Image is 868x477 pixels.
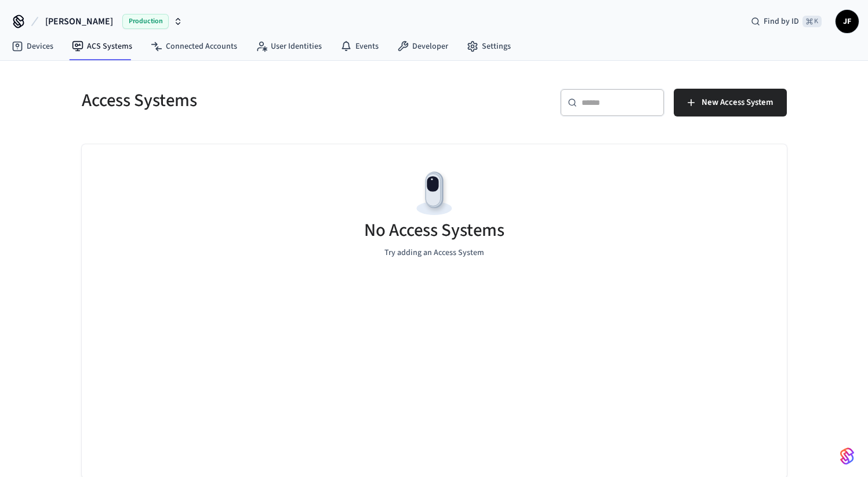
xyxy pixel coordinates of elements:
[836,10,859,33] button: JF
[408,168,460,220] img: Devices Empty State
[45,14,113,28] span: [PERSON_NAME]
[384,247,484,259] p: Try adding an Access System
[63,36,141,57] a: ACS Systems
[331,36,388,57] a: Events
[742,11,831,32] div: Find by ID⌘ K
[122,14,169,29] span: Production
[837,11,858,32] span: JF
[82,89,427,112] h5: Access Systems
[246,36,331,57] a: User Identities
[674,89,787,116] button: New Access System
[2,36,63,57] a: Devices
[388,36,457,57] a: Developer
[457,36,520,57] a: Settings
[802,16,822,27] span: ⌘ K
[141,36,246,57] a: Connected Accounts
[364,219,504,242] h5: No Access Systems
[764,16,799,27] span: Find by ID
[702,95,773,110] span: New Access System
[840,447,854,465] img: SeamLogoGradient.69752ec5.svg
